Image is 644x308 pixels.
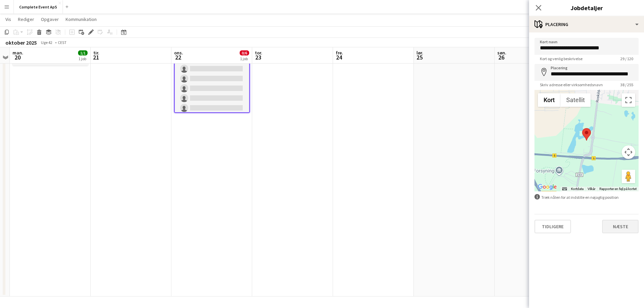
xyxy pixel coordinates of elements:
[602,220,639,233] button: Næste
[254,53,262,61] span: 23
[536,183,558,191] a: Åbn dette området i Google Maps (åbner i et nyt vindue)
[622,145,635,159] button: Styringselement til kortkamera
[335,53,343,61] span: 24
[529,16,644,32] div: Placering
[615,82,639,87] span: 38 / 255
[93,50,99,56] span: tir.
[63,15,99,24] a: Kommunikation
[78,56,87,61] div: 1 job
[5,39,37,46] div: oktober 2025
[92,53,99,61] span: 21
[240,50,249,55] span: 0/6
[562,187,567,191] button: Tastaturgenveje
[560,93,591,107] button: Vis satellitbilleder
[588,187,595,191] a: Vilkår (åbnes i en ny fane)
[336,50,343,56] span: fre.
[415,53,423,61] span: 25
[622,170,635,183] button: Træk Pegman hen på kortet for at åbne Street View
[599,187,637,191] a: Rapporter en fejl på kortet
[38,15,62,24] a: Opgaver
[255,50,262,56] span: tor.
[615,56,639,61] span: 29 / 120
[529,3,644,12] h3: Jobdetaljer
[14,0,63,14] button: Complete Event ApS
[3,15,14,24] a: Vis
[66,16,97,22] span: Kommunikation
[58,40,67,45] div: CEST
[41,16,59,22] span: Opgaver
[571,187,583,191] button: Kortdata
[175,43,249,115] app-card-role: 3-kamp0/613:00-17:30 (4t30m)
[622,93,635,107] button: Slå fuld skærm til/fra
[13,50,23,56] span: man.
[496,53,506,61] span: 26
[5,16,11,22] span: Vis
[174,50,183,56] span: ons.
[173,53,183,61] span: 22
[534,220,571,233] button: Tidligere
[416,50,423,56] span: lør.
[78,50,88,55] span: 1/1
[240,56,249,61] div: 1 job
[11,53,23,61] span: 20
[538,93,560,107] button: Vis vejkort
[534,194,639,200] div: Træk nålen for at indstille en nøjagtig position
[536,183,558,191] img: Google
[534,56,588,61] span: Kort og venlig beskrivelse
[18,16,34,22] span: Rediger
[38,40,55,45] span: Uge 42
[497,50,506,56] span: søn.
[15,15,37,24] a: Rediger
[534,82,608,87] span: Skriv adresse eller virksomhedsnavn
